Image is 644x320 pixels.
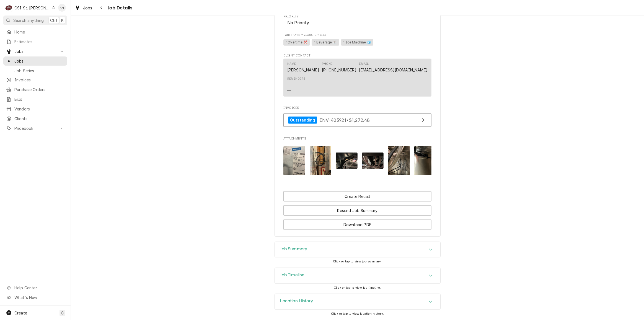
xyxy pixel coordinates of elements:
[14,96,64,102] span: Bills
[3,27,67,37] a: Home
[14,285,64,291] span: Help Center
[283,20,431,26] span: Priority
[275,242,440,257] button: Accordion Details Expand Trigger
[73,3,95,12] a: Jobs
[14,68,64,74] span: Job Series
[3,16,67,25] button: Search anythingCtrlK
[14,48,56,54] span: Jobs
[5,4,13,12] div: C
[283,59,431,99] div: Client Contact List
[280,246,307,252] h3: Job Summary
[275,294,440,309] div: Accordion Header
[283,202,431,216] div: Button Group Row
[14,116,64,122] span: Clients
[322,62,333,66] div: Phone
[287,67,319,73] div: [PERSON_NAME]
[275,294,440,309] button: Accordion Details Expand Trigger
[61,17,64,23] span: K
[283,59,431,97] div: Contact
[333,260,382,263] span: Click or tap to view job summary.
[14,58,64,64] span: Jobs
[283,14,431,26] div: Priority
[3,124,67,133] a: Go to Pricebook
[283,191,431,202] div: Button Group Row
[275,242,441,258] div: Job Summary
[414,146,436,175] img: EPwpt49ZQxuamdQ7yoTa
[13,17,44,23] span: Search anything
[3,75,67,84] a: Invoices
[320,117,370,123] span: INV-403921 • $1,272.48
[275,268,440,283] div: Accordion Header
[283,113,431,127] a: View Invoice
[359,62,369,66] div: Email
[334,286,381,290] span: Click or tap to view job timeline.
[362,153,384,169] img: 4gLUgsGeSPmGMtIosBSP
[359,68,428,72] a: [EMAIL_ADDRESS][DOMAIN_NAME]
[3,293,67,302] a: Go to What's New
[50,17,57,23] span: Ctrl
[287,82,291,88] div: —
[283,39,310,46] span: ¹ Overtime ⏰
[3,66,67,75] a: Job Series
[283,33,431,37] span: Labels
[283,216,431,230] div: Button Group Row
[322,68,356,72] a: [PHONE_NUMBER]
[283,33,431,47] div: [object Object]
[3,104,67,113] a: Vendors
[3,95,67,104] a: Bills
[283,136,431,180] div: Attachments
[283,205,431,216] button: Resend Job Summary
[5,4,13,12] div: CSI St. Louis's Avatar
[283,14,431,19] span: Priority
[283,38,431,47] span: [object Object]
[283,191,431,230] div: Button Group
[310,146,332,175] img: bh7BZiK8Q6mC0t7wAI9k
[287,62,296,66] div: Name
[336,153,358,169] img: 9eyxQIwQA6eSklFvA2Cq
[322,62,356,73] div: Phone
[106,4,133,12] span: Job Details
[288,117,317,124] div: Outstanding
[14,29,64,35] span: Home
[283,191,431,202] button: Create Recall
[287,77,306,81] div: Reminders
[14,39,64,45] span: Estimates
[275,242,440,257] div: Accordion Header
[359,62,428,73] div: Email
[295,33,326,37] span: (Only Visible to You)
[283,146,305,175] img: QmD9jnY0QU6TdMpzb2oB
[283,53,431,99] div: Client Contact
[283,20,431,26] div: No Priority
[280,272,305,278] h3: Job Timeline
[14,295,64,300] span: What's New
[14,125,56,131] span: Pricebook
[287,77,306,94] div: Reminders
[283,106,431,110] span: Invoices
[280,298,313,304] h3: Location History
[287,88,291,94] div: —
[331,312,384,316] span: Click or tap to view location history.
[283,220,431,230] button: Download PDF
[3,85,67,94] a: Purchase Orders
[3,56,67,66] a: Jobs
[3,47,67,56] a: Go to Jobs
[3,37,67,46] a: Estimates
[275,268,440,283] button: Accordion Details Expand Trigger
[97,3,106,12] button: Navigate back
[61,310,64,316] span: C
[14,5,50,11] div: CSI St. [PERSON_NAME]
[14,311,27,315] span: Create
[341,39,373,46] span: ² Ice Machine 🧊
[14,77,64,83] span: Invoices
[58,4,66,12] div: KH
[283,106,431,130] div: Invoices
[283,136,431,141] span: Attachments
[283,142,431,180] span: Attachments
[287,62,319,73] div: Name
[388,146,410,175] img: JBm1lyjBQJGrtRs7YQ4v
[312,39,339,46] span: ² Beverage ☕️
[3,114,67,123] a: Clients
[3,283,67,292] a: Go to Help Center
[83,5,92,11] span: Jobs
[14,87,64,92] span: Purchase Orders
